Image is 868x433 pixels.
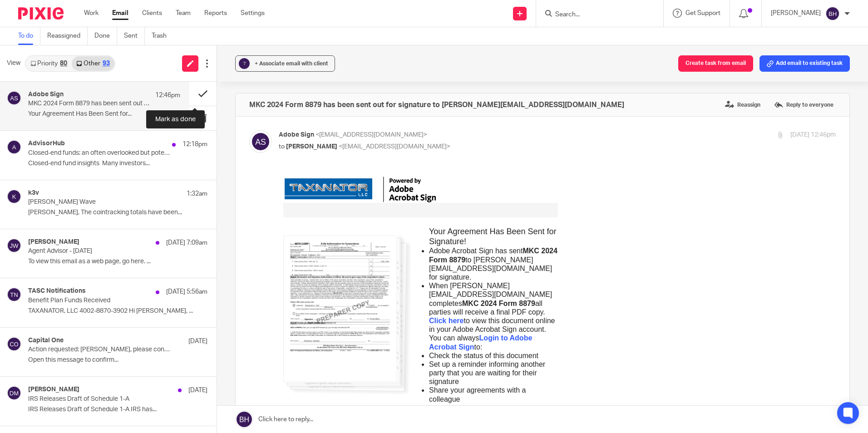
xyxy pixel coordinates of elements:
[678,55,753,72] button: Create task from email
[255,61,328,66] span: + Associate email with client
[28,189,39,197] h4: k3v
[204,9,227,18] a: Reports
[28,346,172,354] p: Action requested: [PERSON_NAME], please confirm your info
[182,140,207,149] p: 12:18pm
[5,32,279,46] img: Adobe Acrobat Sign Logo
[28,209,207,216] p: [PERSON_NAME], The cointracking totals have been...
[286,143,337,150] span: [PERSON_NAME]
[316,132,427,138] span: <[EMAIL_ADDRESS][DOMAIN_NAME]>
[94,27,117,45] a: Done
[187,189,207,198] p: 1:32am
[28,258,207,266] p: To view this email as a web page, go here. ...
[7,91,21,105] img: svg%3E
[723,98,763,112] label: Reassign
[188,337,207,346] p: [DATE]
[150,56,279,75] p: Your Agreement Has Been Sent for Signature!
[7,287,21,302] img: svg%3E
[155,91,180,100] p: 12:46pm
[150,145,279,162] p: to view this document online in your Adobe Acrobat Sign account.
[142,256,180,262] a: Report Abuse
[28,356,207,364] p: Open this message to confirm...
[7,238,21,253] img: svg%3E
[150,76,279,92] b: MKC 2024 Form 8879
[7,140,21,154] img: svg%3E
[142,9,162,18] a: Clients
[18,27,40,45] a: To do
[72,56,114,71] a: Other93
[7,59,20,68] span: View
[241,9,265,18] a: Settings
[150,146,185,153] a: Click here
[150,180,279,189] li: Check the status of this document
[176,9,191,18] a: Team
[152,27,173,45] a: Trash
[104,256,140,262] a: Terms of Use
[118,63,132,211] img: Right Stack Plain White bar
[249,100,624,109] h4: MKC 2024 Form 8879 has been sent out for signature to [PERSON_NAME][EMAIL_ADDRESS][DOMAIN_NAME]
[28,238,79,246] h4: [PERSON_NAME]
[47,27,88,45] a: Reassigned
[28,395,172,403] p: IRS Releases Draft of Schedule 1-A
[150,110,279,145] li: When [PERSON_NAME][EMAIL_ADDRESS][DOMAIN_NAME] completes all parties will receive a final PDF copy.
[18,7,64,20] img: Pixie
[279,132,314,138] span: Adobe Sign
[790,130,836,140] p: [DATE] 12:46pm
[28,91,64,98] h4: Adobe Sign
[150,75,279,110] li: Adobe Acrobat Sign has sent to [PERSON_NAME][EMAIL_ADDRESS][DOMAIN_NAME] for signature.
[686,10,720,16] span: Get Support
[249,130,272,153] img: svg%3E
[5,241,279,256] p: To ensure that you continue receiving our emails, please add [EMAIL_ADDRESS][DOMAIN_NAME] to your...
[28,307,207,315] p: TAXANATOR, LLC 4002-8870-3902 Hi [PERSON_NAME], ...
[28,149,172,157] p: Closed-end funds: an often overlooked but potentially powerful tool for income-seeking investors
[166,287,207,296] p: [DATE] 5:56am
[825,6,840,21] img: svg%3E
[554,11,636,19] input: Search
[104,256,180,262] span: |
[759,55,850,72] button: Add email to existing task
[60,60,67,67] div: 80
[772,98,836,112] label: Reply to everyone
[7,337,21,351] img: svg%3E
[28,287,86,295] h4: TASC Notifications
[7,386,21,400] img: svg%3E
[28,160,207,167] p: Closed-end fund insights Many investors...
[28,110,180,118] p: Your Agreement Has Been Sent for...
[166,238,207,247] p: [DATE] 7:09am
[150,215,279,232] li: Share your agreements with a colleague
[141,56,279,232] td: You can always to:
[5,211,132,225] img: Bottom Stack Plain White bar
[28,140,65,148] h4: AdvisorHub
[28,198,172,206] p: [PERSON_NAME] Wave
[28,337,64,344] h4: Capital One
[28,406,207,413] p: IRS Releases Draft of Schedule 1-A IRS has...
[279,143,285,150] span: to
[84,9,99,18] a: Work
[5,5,165,32] img: Company Logo
[771,9,821,18] p: [PERSON_NAME]
[183,128,256,136] b: MKC 2024 Form 8879
[28,100,150,108] p: MKC 2024 Form 8879 has been sent out for signature to [PERSON_NAME][EMAIL_ADDRESS][DOMAIN_NAME]
[112,9,128,18] a: Email
[188,386,207,395] p: [DATE]
[124,27,145,45] a: Sent
[150,163,253,179] a: Login to Adobe Acrobat Sign
[28,247,172,255] p: Agent Advisor - [DATE]
[28,297,172,305] p: Benefit Plan Funds Received
[235,55,335,72] button: ? + Associate email with client
[7,189,21,204] img: svg%3E
[26,56,72,71] a: Priority80
[239,58,250,69] div: ?
[103,60,110,67] div: 93
[339,143,450,150] span: <[EMAIL_ADDRESS][DOMAIN_NAME]>
[28,386,79,394] h4: [PERSON_NAME]
[150,189,279,215] li: Set up a reminder informing another party that you are waiting for their signature
[5,64,118,211] img: Adobe Acrobat Sign Logo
